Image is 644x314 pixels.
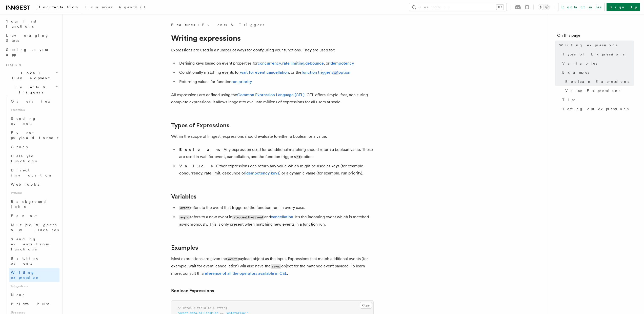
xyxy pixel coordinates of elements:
[85,5,112,9] span: Examples
[360,302,372,309] button: Copy
[6,48,50,57] span: Setting up your app
[171,193,196,200] a: Variables
[562,70,589,75] span: Examples
[565,79,629,84] span: Boolean Expressions
[282,61,304,66] a: rate limiting
[258,61,281,66] a: concurrency
[560,68,634,77] a: Examples
[178,146,374,161] li: - Any expression used for conditional matching should return a boolean value. These are used in w...
[563,86,634,95] a: Value Expressions
[178,78,374,85] li: Returning values for function
[271,214,293,219] a: cancellation
[179,147,221,152] strong: Booleans
[562,106,629,111] span: Testing out expressions
[6,19,36,28] span: Your first Functions
[557,32,634,41] h4: On this page
[171,122,229,129] a: Types of Expressions
[4,83,59,97] button: Events & Triggers
[231,79,252,84] a: run priority
[11,182,39,186] span: Webhooks
[560,59,634,68] a: Variables
[11,237,49,251] span: Sending events from functions
[11,168,52,177] span: Direct invocation
[11,99,63,103] span: Overview
[271,264,281,269] code: async
[11,154,37,163] span: Delayed functions
[11,116,36,126] span: Sending events
[559,43,617,48] span: Writing expressions
[558,3,605,11] a: Contact sales
[179,206,190,210] code: event
[245,171,279,175] a: idempotency keys
[9,166,59,180] a: Direct invocation
[202,22,264,27] a: Events & Triggers
[178,163,374,177] li: - Other expressions can return any value which might be used as keys (for example, concurrency, r...
[177,306,227,310] span: // Match a field to a string
[9,197,59,211] a: Background jobs
[4,68,59,83] button: Local Development
[9,220,59,234] a: Multiple triggers & wildcards
[171,33,374,43] h1: Writing expressions
[171,287,214,294] a: Boolean Expressions
[11,214,37,218] span: Fan out
[4,17,59,31] a: Your first Functions
[9,234,59,254] a: Sending events from functions
[171,47,374,54] p: Expressions are used in a number of ways for configuring your functions. They are used for:
[565,88,620,93] span: Value Expressions
[11,131,58,140] span: Event payload format
[179,164,214,168] strong: Values
[11,223,59,232] span: Multiple triggers & wildcards
[9,97,59,106] a: Overview
[37,5,79,9] span: Documentation
[333,71,338,75] code: if
[9,151,59,166] a: Delayed functions
[203,271,287,276] a: reference of all the operators available in CEL
[562,52,625,57] span: Types of Expressions
[301,70,350,75] a: function trigger'sifoption
[232,215,264,220] code: step.waitForEvent
[11,293,26,297] span: Neon
[118,5,145,9] span: AgentKit
[4,31,59,45] a: Leveraging Steps
[9,106,59,114] span: Essentials
[9,114,59,128] a: Sending events
[296,155,301,159] code: if
[9,282,59,290] span: Integrations
[171,255,374,277] p: Most expressions are given the payload object as the input. Expressions that match additional eve...
[607,3,640,11] a: Sign Up
[4,70,55,81] span: Local Development
[11,200,47,209] span: Background jobs
[9,299,59,308] a: Prisma Pulse
[9,290,59,299] a: Neon
[178,213,374,228] li: refers to a new event in and . It's the incoming event which is matched asynchronously. This is o...
[6,33,49,43] span: Leveraging Steps
[9,268,59,282] a: Writing expression
[560,104,634,113] a: Testing out expressions
[11,256,39,265] span: Batching events
[171,244,198,251] a: Examples
[171,133,374,140] p: Within the scope of Inngest, expressions should evaluate to either a boolean or a value:
[171,22,195,27] span: Features
[496,5,504,10] kbd: ⌘K
[178,60,374,67] li: Defining keys based on event properties for , , , or
[11,270,40,280] span: Writing expression
[538,4,550,10] button: Toggle dark mode
[237,92,305,97] a: Common Expression Language (CEL)
[409,3,507,11] button: Search...⌘K
[227,257,238,261] code: event
[178,204,374,211] li: refers to the event that triggered the function run, in every case.
[330,61,354,66] a: idempotency
[560,95,634,104] a: Tips
[11,145,28,149] span: Crons
[82,2,115,14] a: Examples
[9,189,59,197] span: Patterns
[171,91,374,106] p: All expressions are defined using the . CEL offers simple, fast, non-turing complete expressions....
[4,63,21,67] span: Features
[179,215,190,220] code: async
[4,85,55,95] span: Events & Triggers
[557,41,634,50] a: Writing expressions
[9,128,59,142] a: Event payload format
[11,302,50,306] span: Prisma Pulse
[305,61,324,66] a: debounce
[563,77,634,86] a: Boolean Expressions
